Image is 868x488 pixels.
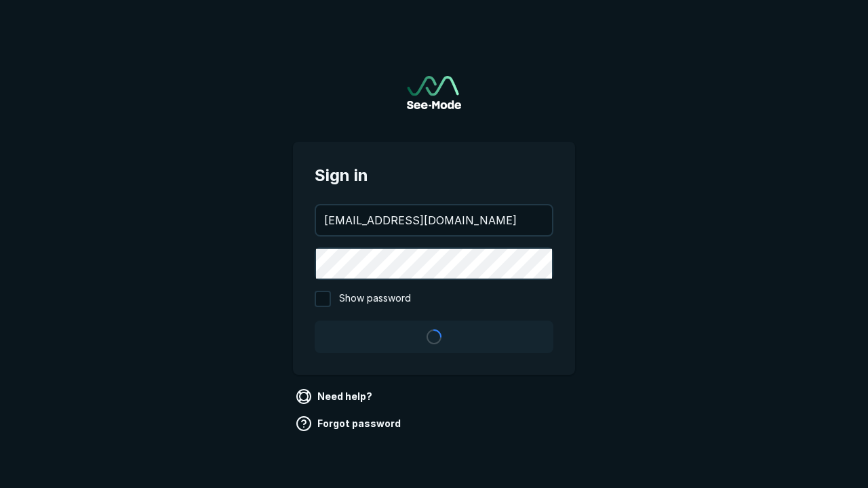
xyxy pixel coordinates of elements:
img: See-Mode Logo [407,76,461,109]
a: Need help? [293,386,378,407]
span: Show password [339,291,411,307]
a: Forgot password [293,413,406,434]
a: Go to sign in [407,76,461,109]
input: your@email.com [316,205,552,235]
span: Sign in [315,163,553,188]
